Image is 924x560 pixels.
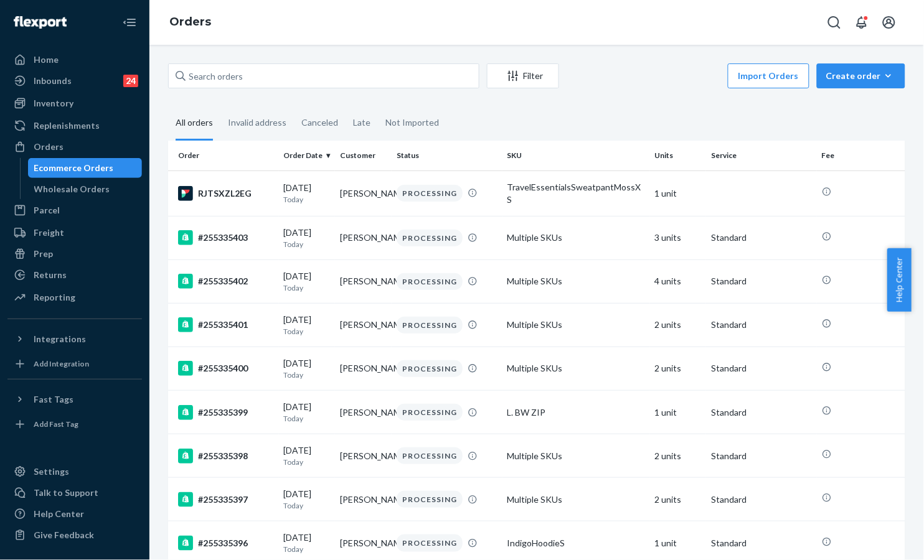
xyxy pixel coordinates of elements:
[178,449,274,464] div: #255335398
[887,248,912,312] button: Help Center
[397,447,463,464] div: PROCESSING
[7,200,142,220] a: Parcel
[711,406,812,419] p: Standard
[335,170,392,216] td: [PERSON_NAME]
[34,529,94,541] div: Give Feedback
[507,537,645,549] div: IndigoHoodieS
[711,362,812,375] p: Standard
[711,231,812,244] p: Standard
[284,500,331,511] p: Today
[335,259,392,303] td: [PERSON_NAME]
[849,10,874,35] button: Open notifications
[284,326,331,337] p: Today
[284,194,331,205] p: Today
[817,141,905,170] th: Fee
[335,303,392,347] td: [PERSON_NAME]
[822,10,847,35] button: Open Search Box
[7,265,142,285] a: Returns
[817,63,905,88] button: Create order
[826,70,896,82] div: Create order
[650,434,707,478] td: 2 units
[7,504,142,524] a: Help Center
[34,393,73,406] div: Fast Tags
[650,303,707,347] td: 2 units
[7,287,142,307] a: Reporting
[385,106,439,139] div: Not Imported
[28,158,143,178] a: Ecommerce Orders
[335,347,392,390] td: [PERSON_NAME]
[7,483,142,503] a: Talk to Support
[7,462,142,482] a: Settings
[284,457,331,467] p: Today
[650,141,707,170] th: Units
[178,361,274,376] div: #255335400
[284,270,331,293] div: [DATE]
[397,534,463,551] div: PROCESSING
[340,150,387,161] div: Customer
[650,391,707,434] td: 1 unit
[397,404,463,421] div: PROCESSING
[335,434,392,478] td: [PERSON_NAME]
[34,162,114,174] div: Ecommerce Orders
[34,226,64,239] div: Freight
[7,50,142,70] a: Home
[34,204,60,217] div: Parcel
[117,10,142,35] button: Close Navigation
[335,391,392,434] td: [PERSON_NAME]
[178,230,274,245] div: #255335403
[284,531,331,554] div: [DATE]
[34,419,78,429] div: Add Fast Tag
[7,390,142,409] button: Fast Tags
[397,273,463,290] div: PROCESSING
[34,508,84,520] div: Help Center
[159,4,221,40] ol: breadcrumbs
[502,347,650,390] td: Multiple SKUs
[7,525,142,545] button: Give Feedback
[488,70,559,82] div: Filter
[728,63,809,88] button: Import Orders
[284,239,331,250] p: Today
[284,282,331,293] p: Today
[14,16,67,29] img: Flexport logo
[502,216,650,259] td: Multiple SKUs
[487,63,559,88] button: Filter
[34,487,98,499] div: Talk to Support
[397,360,463,377] div: PROCESSING
[877,10,902,35] button: Open account menu
[335,478,392,521] td: [PERSON_NAME]
[228,106,286,139] div: Invalid address
[7,354,142,374] a: Add Integration
[34,119,100,132] div: Replenishments
[176,106,213,141] div: All orders
[284,370,331,380] p: Today
[178,186,274,201] div: RJTSXZL2EG
[34,183,110,195] div: Wholesale Orders
[502,303,650,347] td: Multiple SKUs
[301,106,338,139] div: Canceled
[7,93,142,113] a: Inventory
[7,137,142,157] a: Orders
[28,179,143,199] a: Wholesale Orders
[284,314,331,337] div: [DATE]
[397,491,463,508] div: PROCESSING
[650,216,707,259] td: 3 units
[650,478,707,521] td: 2 units
[353,106,370,139] div: Late
[284,413,331,424] p: Today
[397,317,463,334] div: PROCESSING
[706,141,817,170] th: Service
[284,401,331,424] div: [DATE]
[711,493,812,506] p: Standard
[711,319,812,331] p: Standard
[284,488,331,511] div: [DATE]
[178,317,274,332] div: #255335401
[34,75,72,87] div: Inbounds
[34,54,59,66] div: Home
[335,216,392,259] td: [PERSON_NAME]
[7,244,142,264] a: Prep
[650,170,707,216] td: 1 unit
[507,406,645,419] div: L. BW ZIP
[7,329,142,349] button: Integrations
[392,141,502,170] th: Status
